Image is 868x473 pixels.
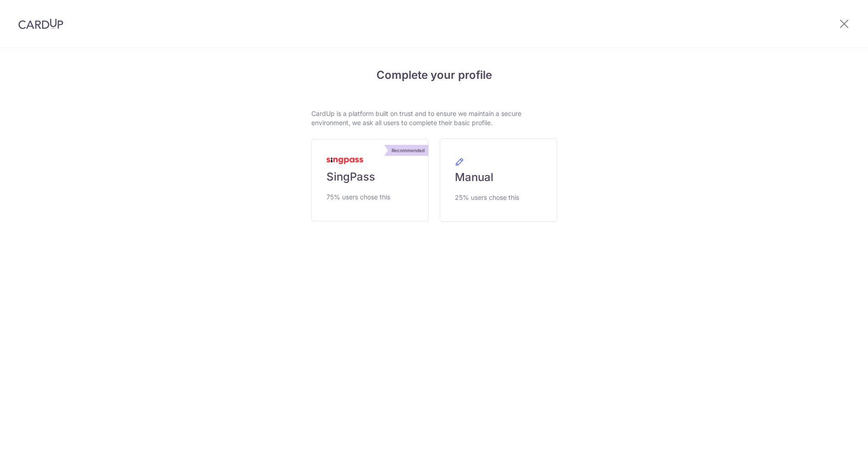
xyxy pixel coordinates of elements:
img: MyInfoLogo [326,158,363,164]
p: CardUp is a platform built on trust and to ensure we maintain a secure environment, we ask all us... [311,109,557,127]
a: Recommended SingPass 75% users chose this [311,139,429,221]
a: Manual 25% users chose this [440,138,557,222]
span: SingPass [326,170,375,184]
img: CardUp [18,18,63,29]
span: 25% users chose this [455,192,519,203]
h4: Complete your profile [311,67,557,83]
span: 75% users chose this [326,192,390,203]
div: Recommended [388,145,428,156]
span: Manual [455,170,493,185]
